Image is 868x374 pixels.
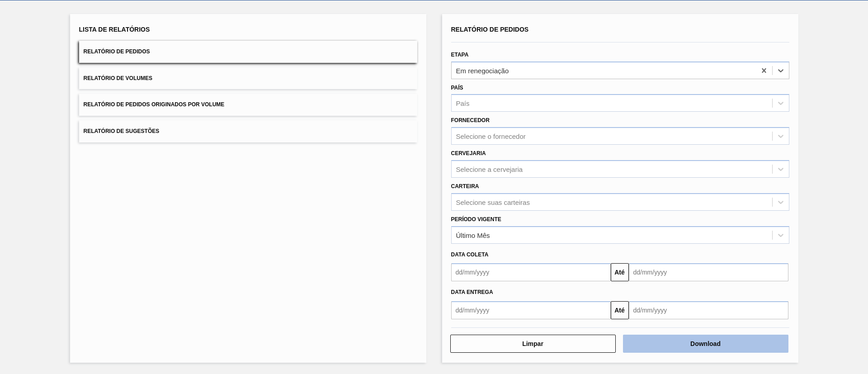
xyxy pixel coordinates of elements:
input: dd/mm/yyyy [451,301,611,319]
button: Relatório de Volumes [79,67,417,90]
span: Data entrega [451,289,493,295]
span: Relatório de Pedidos Originados por Volume [84,101,225,108]
div: Em renegociação [456,66,509,74]
label: Carteira [451,183,479,189]
label: Cervejaria [451,150,486,156]
div: Selecione suas carteiras [456,198,530,206]
button: Relatório de Pedidos [79,41,417,63]
input: dd/mm/yyyy [451,263,611,281]
div: Selecione o fornecedor [456,133,526,140]
span: Relatório de Volumes [84,75,152,81]
span: Relatório de Sugestões [84,128,160,134]
input: dd/mm/yyyy [629,263,788,281]
div: País [456,99,470,107]
div: Último Mês [456,231,490,239]
button: Download [623,335,788,353]
span: Lista de Relatórios [79,26,150,33]
label: Fornecedor [451,117,490,123]
button: Relatório de Pedidos Originados por Volume [79,94,417,116]
label: Período Vigente [451,216,501,223]
span: Data coleta [451,251,489,258]
div: Selecione a cervejaria [456,165,523,173]
button: Relatório de Sugestões [79,120,417,142]
button: Até [611,263,629,281]
button: Até [611,301,629,319]
input: dd/mm/yyyy [629,301,788,319]
span: Relatório de Pedidos [451,26,529,33]
button: Limpar [450,335,616,353]
label: País [451,85,463,91]
span: Relatório de Pedidos [84,48,150,55]
label: Etapa [451,52,469,58]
